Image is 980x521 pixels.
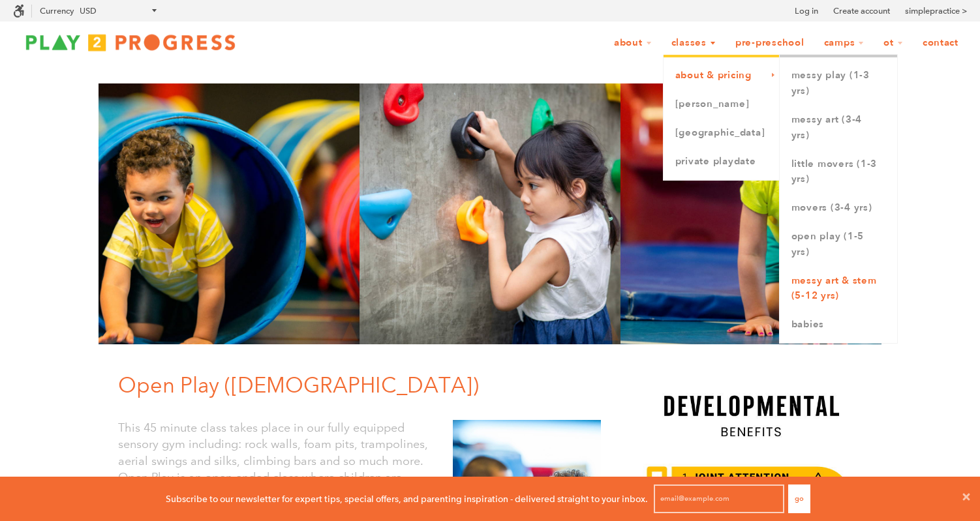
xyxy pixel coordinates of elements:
[788,484,810,513] button: Go
[166,492,648,506] p: Subscribe to our newsletter for expert tips, special offers, and parenting inspiration - delivere...
[816,31,873,55] a: Camps
[605,31,660,55] a: About
[13,29,248,55] img: Play2Progress logo
[780,106,897,150] a: Messy Art (3-4 yrs)
[780,222,897,267] a: Open Play (1-5 yrs)
[40,6,74,16] label: Currency
[780,194,897,222] a: Movers (3-4 yrs)
[727,31,813,55] a: Pre-Preschool
[664,147,780,176] a: Private Playdate
[833,5,890,18] a: Create account
[875,31,911,55] a: OT
[664,61,780,90] a: About & Pricing
[664,90,780,119] a: [PERSON_NAME]
[780,150,897,194] a: Little Movers (1-3 yrs)
[118,370,611,400] h1: Open Play ([DEMOGRAPHIC_DATA])
[654,484,784,513] input: email@example.com
[795,5,818,18] a: Log in
[914,31,967,55] a: Contact
[663,31,724,55] a: Classes
[905,5,967,18] a: simplepractice >
[780,310,897,339] a: Babies
[780,267,897,311] a: Messy Art & STEM (5-12 yrs)
[664,119,780,147] a: [GEOGRAPHIC_DATA]
[780,61,897,106] a: Messy Play (1-3 yrs)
